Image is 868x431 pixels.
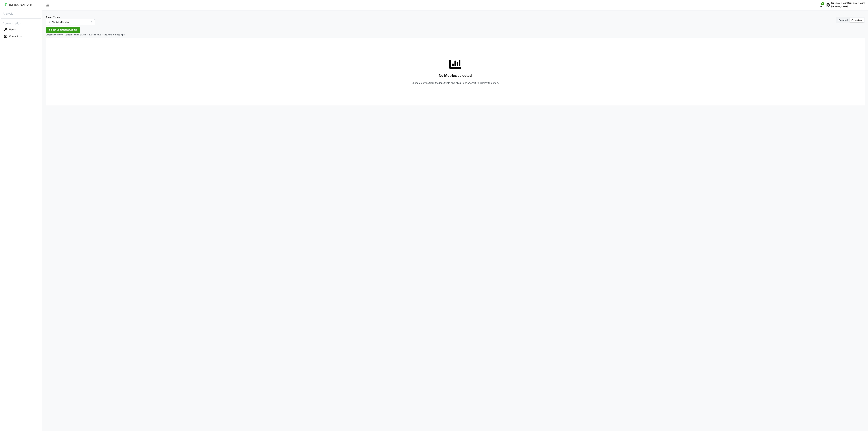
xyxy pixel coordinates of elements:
p: Select items in the 'Select Locations/Assets' button above to view the metrics input [46,33,865,36]
p: [PERSON_NAME] [PERSON_NAME] [831,2,865,5]
button: RESYNC PLATFORM [1,2,41,8]
button: Users [1,27,41,33]
p: Analysis [1,11,41,16]
button: notifications [818,2,824,8]
p: Choose metrics from the input field and click Render chart to display the chart. [411,81,499,85]
a: Contact Us [1,33,41,40]
label: Asset Types [46,15,60,19]
p: Administration [1,21,41,26]
p: RESYNC PLATFORM [9,3,32,6]
button: Select Locations/Assets [46,27,80,33]
p: Contact Us [9,35,22,38]
a: RESYNC PLATFORM [1,1,41,8]
span: Select Locations/Assets [49,27,77,33]
button: schedule [824,2,831,8]
span: 0 [822,3,823,5]
span: Detailed [839,19,848,22]
span: Overview [851,19,862,22]
p: [PERSON_NAME] [831,5,865,8]
p: Users [9,28,16,31]
p: No Metrics selected [439,73,472,79]
button: Contact Us [1,33,41,40]
a: Users [1,26,41,33]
